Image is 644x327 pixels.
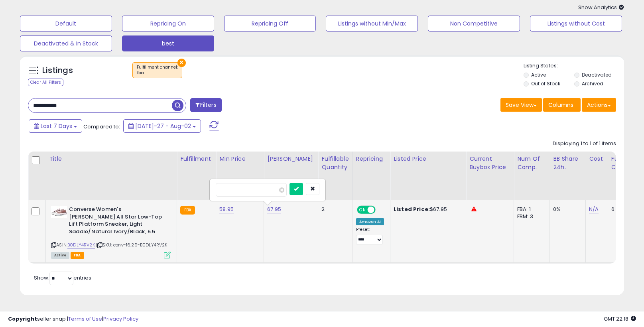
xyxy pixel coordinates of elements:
[428,16,520,32] button: Non Competitive
[20,35,112,51] button: Deactivated & In Stock
[177,59,186,67] button: ×
[137,70,178,76] div: fba
[589,155,605,163] div: Cost
[28,79,63,86] div: Clear All Filters
[190,98,221,112] button: Filters
[517,155,546,171] div: Num of Comp.
[611,155,642,171] div: Fulfillment Cost
[219,155,260,163] div: Min Price
[71,252,84,259] span: FBA
[267,205,281,213] a: 67.95
[67,242,95,248] a: B0DLY4RV2K
[42,65,73,76] h5: Listings
[578,4,624,11] span: Show Analytics
[326,16,418,32] button: Listings without Min/Max
[394,206,460,213] div: $67.95
[524,62,624,70] p: Listing States:
[267,155,315,163] div: [PERSON_NAME]
[517,213,544,220] div: FBM: 3
[20,16,112,32] button: Default
[517,206,544,213] div: FBA: 1
[8,315,138,323] div: seller snap | |
[68,315,102,323] a: Terms of Use
[553,155,582,171] div: BB Share 24h.
[122,16,214,32] button: Repricing On
[69,206,166,237] b: Converse Women's [PERSON_NAME] All Star Low-Top Lift Platform Sneaker, Light Saddle/Natural Ivory...
[531,71,546,78] label: Active
[553,140,616,148] div: Displaying 1 to 1 of 1 items
[180,155,213,163] div: Fulfillment
[356,227,384,245] div: Preset:
[321,155,349,171] div: Fulfillable Quantity
[374,207,387,213] span: OFF
[51,206,171,258] div: ASIN:
[531,80,560,87] label: Out of Stock
[123,119,201,133] button: [DATE]-27 - Aug-02
[321,206,346,213] div: 2
[611,206,639,213] div: 6.05
[604,315,636,323] span: 2025-08-12 22:18 GMT
[553,206,579,213] div: 0%
[137,64,178,76] span: Fulfillment channel :
[135,122,191,130] span: [DATE]-27 - Aug-02
[394,205,430,213] b: Listed Price:
[530,16,622,32] button: Listings without Cost
[96,242,167,248] span: | SKU: conv-16.29-B0DLY4RV2K
[41,122,72,130] span: Last 7 Days
[51,206,67,218] img: 31Vwg0258FL._SL40_.jpg
[34,274,91,282] span: Show: entries
[51,252,69,259] span: All listings currently available for purchase on Amazon
[469,155,510,171] div: Current Buybox Price
[122,35,214,51] button: best
[582,71,612,78] label: Deactivated
[500,98,542,112] button: Save View
[224,16,316,32] button: Repricing Off
[582,98,616,112] button: Actions
[219,205,234,213] a: 58.95
[356,218,384,225] div: Amazon AI
[29,119,82,133] button: Last 7 Days
[8,315,37,323] strong: Copyright
[83,123,120,130] span: Compared to:
[356,155,387,163] div: Repricing
[589,205,599,213] a: N/A
[548,101,573,109] span: Columns
[394,155,463,163] div: Listed Price
[103,315,138,323] a: Privacy Policy
[358,207,368,213] span: ON
[180,206,195,215] small: FBA
[582,80,603,87] label: Archived
[543,98,581,112] button: Columns
[49,155,173,163] div: Title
